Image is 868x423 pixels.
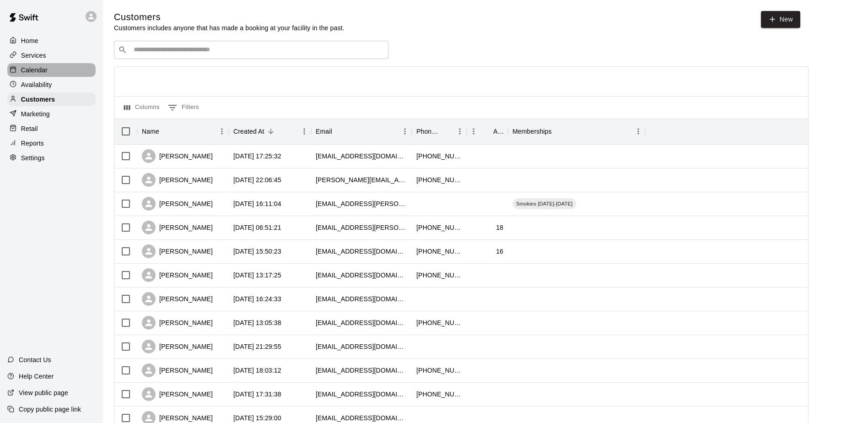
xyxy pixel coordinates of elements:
div: daisymball99@gmail.com [316,366,407,375]
div: [PERSON_NAME] [142,197,213,211]
a: Customers [7,92,96,106]
a: Services [7,49,96,62]
h5: Customers [114,11,345,23]
div: +14238831517 [416,152,462,161]
p: Services [21,51,46,60]
div: sdunn@thebeth.org [316,342,407,351]
a: Availability [7,78,96,92]
div: Name [137,119,229,144]
div: Email [311,119,412,144]
a: Calendar [7,63,96,77]
div: +14189327099 [416,223,462,232]
div: [PERSON_NAME] [142,292,213,306]
div: clmoore1220@gmail.com [316,152,407,161]
p: Availability [21,80,52,89]
p: Calendar [21,65,48,75]
button: Show filters [166,100,201,115]
div: Name [142,119,159,144]
p: Marketing [21,109,50,119]
button: Select columns [122,100,162,115]
p: Help Center [19,372,54,381]
p: Retail [21,124,38,133]
a: Marketing [7,107,96,121]
div: Phone Number [412,119,467,144]
button: Menu [297,125,311,138]
p: Contact Us [19,355,51,364]
p: Reports [21,139,44,148]
div: +14236351735 [416,366,462,375]
div: [PERSON_NAME] [142,149,213,163]
div: [PERSON_NAME] [142,221,213,234]
button: Sort [552,125,565,138]
div: 2025-09-10 22:06:45 [233,175,281,184]
a: Home [7,34,96,48]
div: wicket125@hotmail.com [316,390,407,399]
div: 18 [496,223,503,232]
div: [PERSON_NAME] [142,340,213,353]
div: Smokies [DATE]-[DATE] [512,198,576,209]
div: Memberships [508,119,645,144]
a: Reports [7,136,96,150]
div: [PERSON_NAME] [142,268,213,282]
button: Menu [215,125,229,138]
div: 2025-09-04 16:24:33 [233,294,281,304]
div: Email [316,119,332,144]
div: wyatthenderson28@mccallie.org [316,199,407,208]
div: Search customers by name or email [114,41,388,59]
p: Copy public page link [19,405,81,414]
button: Sort [159,125,172,138]
div: +19316376378 [416,318,462,327]
div: Created At [229,119,311,144]
div: jeromelehoux26@mccallie.org [316,223,407,232]
div: +14238028532 [416,390,462,399]
p: View public page [19,388,68,397]
span: Smokies [DATE]-[DATE] [512,200,576,207]
div: Age [467,119,508,144]
a: Retail [7,122,96,136]
a: Settings [7,151,96,165]
p: Home [21,36,38,45]
div: [PERSON_NAME] [142,244,213,258]
div: b.wadkins@yahoo.com [316,175,407,184]
div: +14232604290 [416,271,462,280]
div: 16 [496,247,503,256]
div: Memberships [512,119,552,144]
button: Menu [398,125,412,138]
div: Created At [233,119,264,144]
button: Menu [631,125,645,138]
div: [PERSON_NAME] [142,316,213,330]
div: 2025-08-23 15:29:00 [233,413,281,423]
p: Customers [21,95,55,104]
div: 2025-09-06 13:17:25 [233,271,281,280]
div: +18438146700 [416,247,462,256]
div: lsisemore1029@yahoo.com [316,271,407,280]
div: +19123207527 [416,175,462,184]
div: 2025-09-15 17:25:32 [233,152,281,161]
div: [PERSON_NAME] [142,387,213,401]
button: Sort [332,125,345,138]
button: Sort [440,125,453,138]
a: New [761,11,800,28]
div: 2025-08-25 17:31:38 [233,390,281,399]
div: thomasjen011@gmail.com [316,247,407,256]
div: [PERSON_NAME] [142,173,213,187]
button: Menu [467,125,480,138]
p: Customers includes anyone that has made a booking at your facility in the past. [114,23,345,33]
div: 2025-09-09 06:51:21 [233,223,281,232]
div: jlittle23@yahoo.com [316,318,407,327]
button: Menu [453,125,467,138]
div: [PERSON_NAME] [142,363,213,377]
div: lindseyawallin@gmail.com [316,294,407,304]
div: bo9_uga@yahoo.com [316,413,407,423]
div: 2025-08-28 21:29:55 [233,342,281,351]
div: Phone Number [416,119,440,144]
